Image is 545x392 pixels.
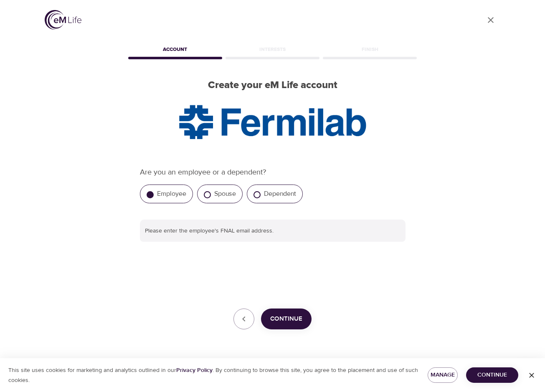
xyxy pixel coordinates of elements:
span: Continue [270,314,302,324]
span: Continue [473,370,512,380]
a: close [481,10,501,30]
span: Manage [434,370,451,380]
label: Dependent [264,190,296,198]
label: Employee [157,190,186,198]
button: Continue [261,309,312,329]
img: FNAL-Logo-NAL-Blue.jpg [175,101,370,143]
img: logo [45,10,81,30]
a: Privacy Policy [176,367,213,374]
label: Spouse [214,190,236,198]
button: Manage [428,367,458,383]
p: Are you an employee or a dependent? [140,167,406,178]
button: Continue [466,367,518,383]
h2: Create your eM Life account [127,79,419,91]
